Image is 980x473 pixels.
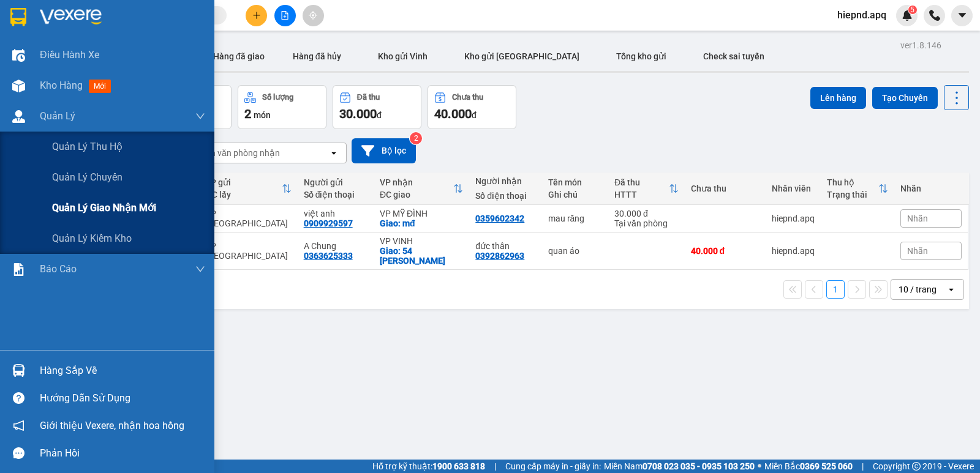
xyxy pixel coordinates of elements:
button: file-add [274,5,296,26]
div: VP VINH [380,236,463,246]
span: Check sai tuyến [703,51,764,61]
div: Nhãn [900,184,962,193]
div: Hàng sắp về [40,362,205,380]
div: Đã thu [614,177,668,187]
span: Tổng kho gửi [616,51,666,61]
div: hiepnd.apq [772,214,815,223]
th: Toggle SortBy [821,173,894,205]
div: VP nhận [380,177,453,187]
span: hiepnd.apq [827,7,896,23]
span: Kho hàng [40,80,83,91]
button: Lên hàng [810,87,866,109]
span: Miền Bắc [764,460,853,473]
span: 30.000 [339,106,377,121]
th: Toggle SortBy [374,173,469,205]
span: aim [309,11,317,20]
img: warehouse-icon [12,80,25,92]
span: Nhãn [907,246,928,256]
span: 2 [244,106,251,121]
span: Quản Lý [40,108,75,124]
img: warehouse-icon [12,364,25,377]
button: Số lượng2món [238,85,326,129]
img: solution-icon [12,263,25,276]
button: caret-down [951,5,973,26]
span: món [254,110,271,120]
div: Đã thu [357,93,380,102]
div: 40.000 đ [691,246,759,256]
sup: 5 [908,6,917,14]
div: Tên món [548,177,603,187]
div: việt anh [304,209,367,218]
sup: 2 [410,132,422,144]
div: Số điện thoại [475,191,535,201]
span: 40.000 [434,106,472,121]
svg: open [946,285,956,294]
div: 10 / trang [899,283,937,296]
button: Hàng đã giao [203,42,274,71]
span: down [195,111,205,121]
span: ⚪️ [758,464,761,469]
span: Điều hành xe [40,47,99,62]
button: Đã thu30.000đ [333,85,421,129]
strong: 0708 023 035 - 0935 103 250 [643,461,755,471]
button: Bộ lọc [352,138,416,163]
div: Chưa thu [691,184,759,193]
span: Báo cáo [40,261,77,277]
span: Quản lý thu hộ [52,139,123,154]
span: Giới thiệu Vexere, nhận hoa hồng [40,418,184,433]
div: đức thân [475,241,535,251]
div: VP gửi [205,177,281,187]
th: Toggle SortBy [608,173,684,205]
div: ver 1.8.146 [900,39,941,52]
strong: 1900 633 818 [432,461,485,471]
span: Hỗ trợ kỹ thuật: [372,460,485,473]
span: Quản lý kiểm kho [52,231,132,246]
div: hiepnd.apq [772,246,815,256]
div: mau răng [548,214,603,223]
button: Chưa thu40.000đ [428,85,516,129]
div: ĐC lấy [205,190,281,199]
div: Số điện thoại [304,190,367,199]
span: Hàng đã hủy [293,51,341,61]
span: question-circle [13,392,24,404]
div: 0359602342 [475,214,524,223]
div: Người gửi [304,177,367,187]
span: mới [89,80,111,93]
div: VP MỸ ĐÌNH [380,209,463,218]
strong: CHUYỂN PHÁT NHANH AN PHÚ QUÝ [36,10,124,50]
svg: open [329,148,339,158]
span: Nhãn [907,214,928,223]
span: | [862,460,864,473]
div: Tại văn phòng [614,218,678,228]
div: quan áo [548,246,603,256]
img: phone-icon [929,10,940,21]
div: 0363625333 [304,251,353,261]
button: plus [246,5,267,26]
strong: 0369 525 060 [800,461,853,471]
div: Trạng thái [827,190,878,199]
div: VP [GEOGRAPHIC_DATA] [205,241,291,261]
div: Giao: 54 trần quang diệu [380,246,463,266]
span: plus [252,11,261,20]
div: Phản hồi [40,444,205,463]
span: file-add [281,11,289,20]
span: [GEOGRAPHIC_DATA], [GEOGRAPHIC_DATA] ↔ [GEOGRAPHIC_DATA] [31,52,125,94]
th: Toggle SortBy [199,173,297,205]
div: Nhân viên [772,184,815,193]
span: Quản lý giao nhận mới [52,200,156,215]
div: A Chung [304,241,367,251]
div: HTTT [614,190,668,199]
img: warehouse-icon [12,49,25,62]
div: ĐC giao [380,190,453,199]
div: Người nhận [475,176,535,186]
span: copyright [912,462,921,471]
span: notification [13,420,24,431]
span: Quản lý chuyến [52,169,123,185]
img: warehouse-icon [12,110,25,123]
div: 30.000 đ [614,209,678,218]
div: 0909929597 [304,218,353,228]
div: 0392862963 [475,251,524,261]
div: Hướng dẫn sử dụng [40,389,205,408]
img: logo [6,61,29,122]
span: caret-down [957,10,968,21]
